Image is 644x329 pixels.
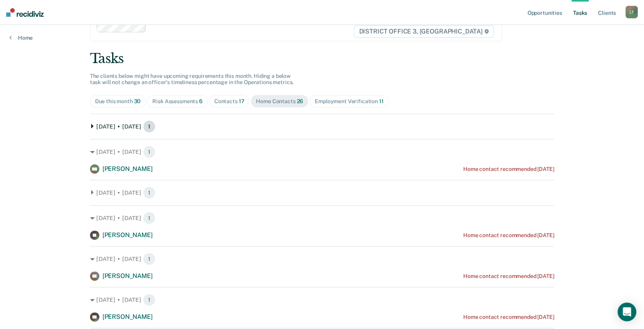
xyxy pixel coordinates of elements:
div: Due this month [95,98,141,105]
div: Risk Assessments [152,98,203,105]
span: 26 [296,98,303,104]
span: [PERSON_NAME] [102,231,153,239]
span: [PERSON_NAME] [102,272,153,280]
div: Home contact recommended [DATE] [463,314,554,320]
div: [DATE] • [DATE] 1 [90,120,554,133]
div: Home contact recommended [DATE] [463,273,554,280]
span: 17 [239,98,245,104]
div: Tasks [90,51,554,67]
span: 1 [143,120,155,133]
span: [PERSON_NAME] [102,165,153,172]
div: Home Contacts [256,98,303,105]
span: 11 [379,98,384,104]
div: Home contact recommended [DATE] [463,232,554,239]
div: Employment Verification [315,98,383,105]
div: Contacts [214,98,245,105]
div: [DATE] • [DATE] 1 [90,253,554,265]
div: [DATE] • [DATE] 1 [90,294,554,306]
span: [PERSON_NAME] [102,313,153,320]
div: [DATE] • [DATE] 1 [90,146,554,158]
span: 6 [199,98,203,104]
span: The clients below might have upcoming requirements this month. Hiding a below task will not chang... [90,73,294,86]
span: 30 [134,98,141,104]
button: LT [625,6,638,18]
span: DISTRICT OFFICE 3, [GEOGRAPHIC_DATA] [354,25,494,38]
div: [DATE] • [DATE] 1 [90,186,554,199]
img: Recidiviz [6,8,44,17]
span: 1 [143,253,155,265]
div: Open Intercom Messenger [618,303,636,321]
span: 1 [143,212,155,224]
span: 1 [143,186,155,199]
div: L T [625,6,638,18]
span: 1 [143,146,155,158]
div: [DATE] • [DATE] 1 [90,212,554,224]
div: Home contact recommended [DATE] [463,166,554,172]
a: Home [9,34,33,41]
span: 1 [143,294,155,306]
